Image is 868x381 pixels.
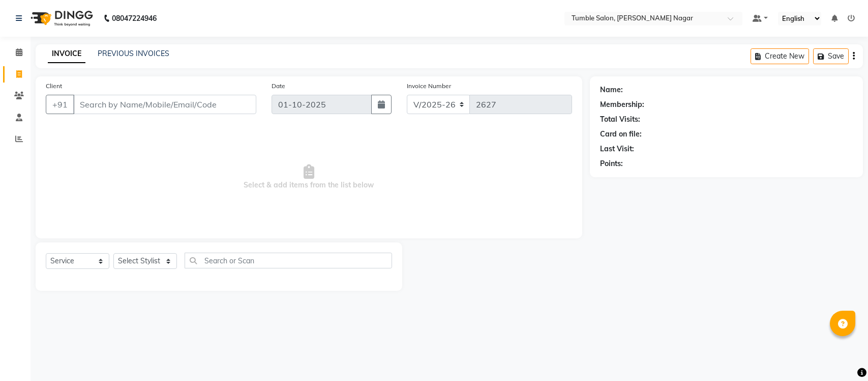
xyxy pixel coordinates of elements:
[98,49,169,58] a: PREVIOUS INVOICES
[600,158,623,169] div: Points:
[751,48,809,64] button: Create New
[185,253,392,268] input: Search or Scan
[112,4,157,33] b: 08047224946
[46,95,74,114] button: +91
[48,45,85,63] a: INVOICE
[813,48,849,64] button: Save
[407,81,451,91] label: Invoice Number
[600,129,642,140] div: Card on file:
[600,114,640,125] div: Total Visits:
[600,99,644,110] div: Membership:
[600,85,623,95] div: Name:
[73,95,256,114] input: Search by Name/Mobile/Email/Code
[272,81,285,91] label: Date
[825,340,858,371] iframe: chat widget
[600,144,634,154] div: Last Visit:
[26,4,96,33] img: logo
[46,81,62,91] label: Client
[46,126,572,228] span: Select & add items from the list below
